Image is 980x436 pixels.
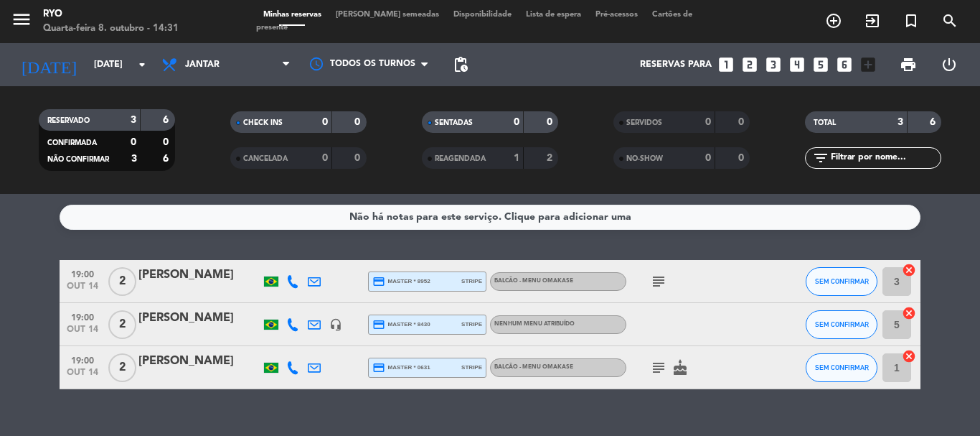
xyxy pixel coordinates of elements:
i: looks_two [740,55,759,74]
button: SEM CONFIRMAR [806,353,877,382]
strong: 0 [514,117,519,127]
span: CANCELADA [243,155,288,162]
strong: 3 [131,154,137,164]
span: 19:00 [65,351,100,368]
i: cancel [902,263,916,277]
span: Jantar [185,60,220,70]
i: search [941,12,958,29]
i: filter_list [812,149,829,167]
strong: 0 [354,153,363,163]
i: looks_4 [788,55,806,74]
span: NÃO CONFIRMAR [47,156,109,163]
strong: 0 [705,117,711,127]
strong: 0 [322,153,328,163]
i: arrow_drop_down [133,56,151,73]
div: Quarta-feira 8. outubro - 14:31 [43,22,179,36]
span: out 14 [65,368,100,384]
strong: 0 [354,117,363,127]
span: out 14 [65,282,100,298]
div: [PERSON_NAME] [138,266,260,284]
span: Cartões de presente [256,11,692,32]
div: LOG OUT [928,43,969,86]
strong: 3 [131,115,136,125]
strong: 0 [738,153,747,163]
strong: 0 [738,117,747,127]
i: add_circle_outline [825,12,842,29]
div: [PERSON_NAME] [138,352,260,371]
strong: 0 [322,117,328,127]
i: subject [650,273,667,290]
i: add_box [859,55,877,74]
span: 19:00 [65,265,100,282]
span: Nenhum menu atribuído [494,321,575,327]
span: BALCÃO - Menu Omakase [494,278,573,284]
span: 19:00 [65,308,100,325]
i: credit_card [372,275,385,288]
div: Ryo [43,7,179,22]
span: master * 8430 [372,318,430,331]
span: 2 [108,310,136,339]
span: print [900,56,917,73]
strong: 0 [547,117,555,127]
strong: 3 [897,117,903,127]
span: Disponibilidade [446,11,519,19]
i: looks_5 [811,55,830,74]
span: CONFIRMADA [47,139,97,147]
span: SEM CONFIRMAR [815,320,869,328]
span: Lista de espera [519,11,588,19]
span: TOTAL [814,119,836,126]
strong: 6 [163,154,171,164]
span: Pré-acessos [588,11,645,19]
i: looks_3 [764,55,783,74]
span: BALCÃO - Menu Omakase [494,364,573,370]
span: [PERSON_NAME] semeadas [329,11,446,19]
div: [PERSON_NAME] [138,309,260,328]
strong: 6 [163,115,171,125]
i: exit_to_app [864,12,881,29]
i: subject [650,359,667,376]
i: looks_6 [835,55,854,74]
span: stripe [461,363,482,372]
span: stripe [461,277,482,286]
span: Reservas para [640,60,712,70]
span: SEM CONFIRMAR [815,363,869,371]
i: power_settings_new [941,56,958,73]
strong: 6 [930,117,938,127]
input: Filtrar por nome... [829,150,941,166]
i: credit_card [372,318,385,331]
i: cancel [902,349,916,363]
span: SERVIDOS [626,119,662,126]
span: CHECK INS [243,119,283,126]
i: cake [672,359,689,376]
strong: 1 [514,153,519,163]
i: menu [11,9,32,30]
span: pending_actions [452,56,469,73]
i: turned_in_not [903,12,920,29]
span: 2 [108,353,136,382]
strong: 0 [163,137,171,147]
div: Não há notas para este serviço. Clique para adicionar uma [349,209,631,226]
span: Minhas reservas [256,11,329,19]
span: RESERVADO [47,117,90,124]
span: out 14 [65,325,100,341]
button: SEM CONFIRMAR [806,267,877,296]
button: SEM CONFIRMAR [806,310,877,339]
span: master * 0631 [372,361,430,374]
span: 2 [108,267,136,296]
span: master * 8952 [372,275,430,288]
span: SEM CONFIRMAR [815,277,869,285]
strong: 0 [705,153,711,163]
span: NO-SHOW [626,155,663,162]
i: looks_one [717,55,735,74]
span: SENTADAS [435,119,473,126]
span: REAGENDADA [435,155,486,162]
strong: 0 [131,137,136,147]
i: cancel [902,306,916,320]
span: stripe [461,320,482,329]
button: menu [11,9,32,35]
strong: 2 [547,153,555,163]
i: [DATE] [11,49,87,80]
i: credit_card [372,361,385,374]
i: headset_mic [329,318,342,331]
